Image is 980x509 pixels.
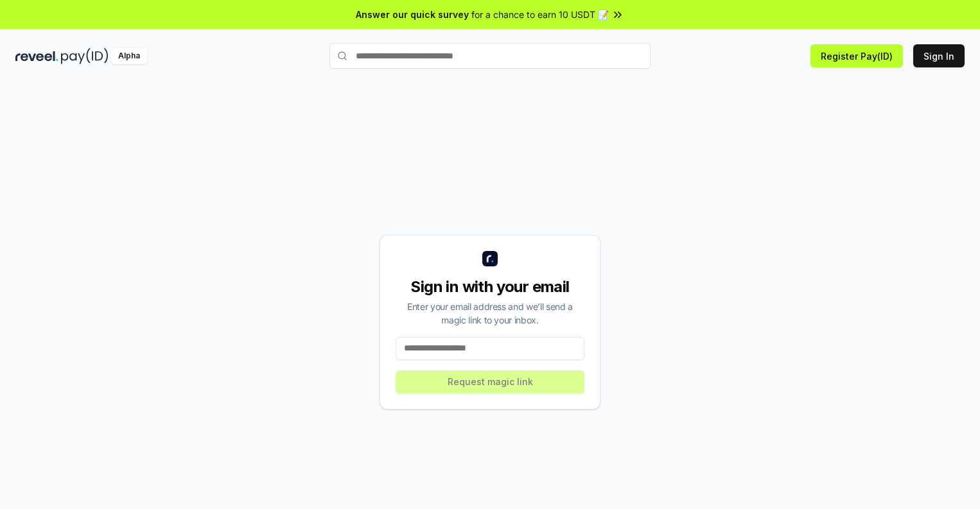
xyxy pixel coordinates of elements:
div: Alpha [111,48,147,64]
button: Sign In [913,44,965,67]
img: reveel_dark [15,48,58,64]
div: Sign in with your email [396,277,584,297]
img: logo_small [482,251,498,266]
img: pay_id [61,48,109,64]
span: Answer our quick survey [356,8,469,21]
div: Enter your email address and we’ll send a magic link to your inbox. [396,300,584,327]
span: for a chance to earn 10 USDT 📝 [471,8,609,21]
button: Register Pay(ID) [810,44,903,67]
